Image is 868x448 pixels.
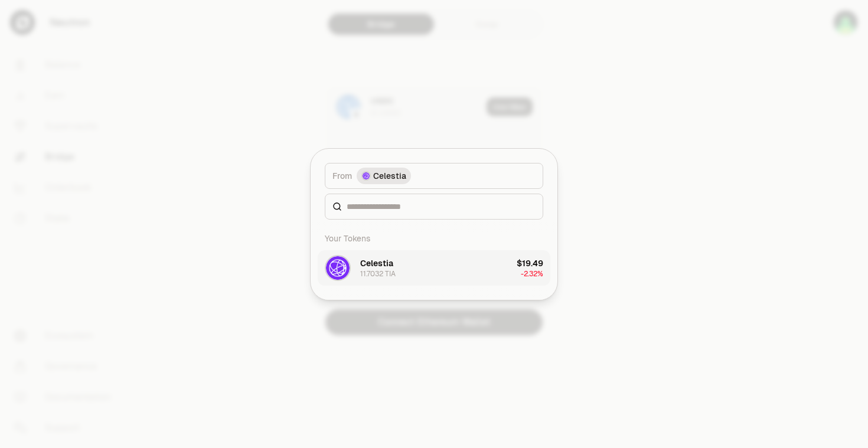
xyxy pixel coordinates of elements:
img: TIA Logo [326,256,350,280]
button: FromCelestia LogoCelestia [325,163,543,189]
div: Your Tokens [318,227,550,250]
span: Celestia [373,170,406,182]
div: $19.49 [517,257,543,269]
div: Celestia [360,257,393,269]
img: Celestia Logo [361,171,371,181]
div: 11.7032 TIA [360,269,396,279]
span: From [332,170,352,182]
span: -2.32% [521,269,543,279]
button: TIA LogoCelestia11.7032 TIA$19.49-2.32% [318,250,550,286]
